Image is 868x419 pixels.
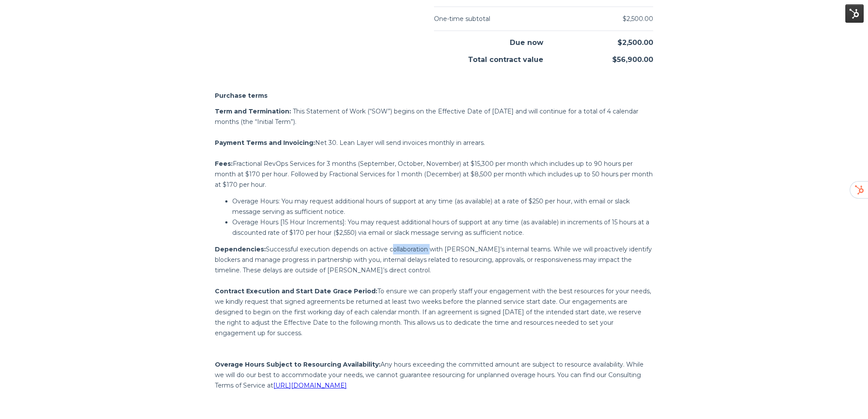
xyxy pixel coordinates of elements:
[623,15,653,23] span: $2,500.00
[232,218,649,237] span: Overage Hours [15 Hour Increments]: You may request additional hours of support at any time (as a...
[315,139,485,147] span: Net 30. Lean Layer will send invoices monthly in arrears.
[215,107,291,115] span: Term and Termination:
[543,31,653,48] div: $2,500.00
[215,244,653,275] p: Successful execution depends on active collaboration with [PERSON_NAME]’s internal teams. While w...
[845,4,864,23] img: HubSpot Tools Menu Toggle
[434,31,543,48] div: Due now
[215,139,315,147] span: Payment Terms and Invoicing:
[434,48,543,65] div: Total contract value
[215,287,377,295] span: Contract Execution and Start Date Grace Period:
[232,197,630,216] span: Overage Hours: You may request additional hours of support at any time (as available) at a rate o...
[215,287,651,337] span: To ensure we can properly staff your engagement with the best resources for your needs, we kindly...
[215,245,266,253] strong: Dependencies:
[215,90,653,101] h2: Purchase terms
[434,14,490,24] div: One-time subtotal
[215,160,653,189] span: Fractional RevOps Services for 3 months (September, October, November) at $15,300 per month which...
[215,361,380,368] span: Overage Hours Subject to Resourcing Availability:
[215,160,233,168] span: Fees:
[273,381,347,389] a: [URL][DOMAIN_NAME]
[215,361,644,389] span: Any hours exceeding the committed amount are subject to resource availability. While we will do o...
[543,48,653,65] div: $56,900.00
[215,106,653,127] p: This Statement of Work (“SOW”) begins on the Effective Date of [DATE] and will continue for a tot...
